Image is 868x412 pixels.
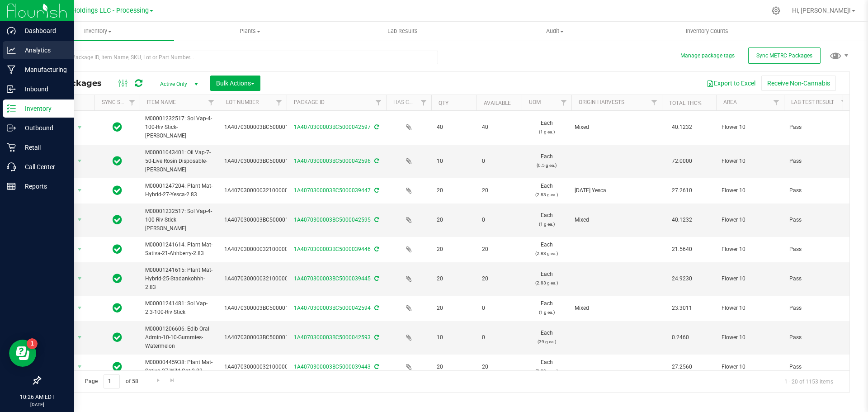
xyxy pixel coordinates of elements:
[145,241,213,258] span: M00001241614: Plant Mat-Sativa-21-Ahhberry-2.83
[113,331,122,344] span: In Sync
[437,157,471,166] span: 10
[31,7,149,14] span: Riviera Creek Holdings LLC - Processing
[527,152,566,170] span: Each
[789,123,846,132] span: Pass
[113,213,122,226] span: In Sync
[722,157,778,166] span: Flower 10
[113,121,122,133] span: In Sync
[16,103,70,114] p: Inventory
[104,374,120,388] input: 1
[722,245,778,254] span: Flower 10
[113,155,122,167] span: In Sync
[667,360,697,374] span: 27.2560
[224,157,301,166] span: 1A4070300003BC5000015982
[680,52,735,60] button: Manage package tags
[74,331,85,344] span: select
[27,338,38,349] iframe: Resource center unread badge
[770,6,782,15] div: Manage settings
[482,333,516,342] span: 0
[102,99,137,105] a: Sync Status
[22,27,174,35] span: Inventory
[210,76,260,91] button: Bulk Actions
[125,95,140,110] a: Filter
[7,65,16,74] inline-svg: Manufacturing
[667,155,697,168] span: 72.0000
[674,27,741,35] span: Inventory Counts
[527,161,566,170] p: (0.5 g ea.)
[437,245,471,254] span: 20
[722,333,778,342] span: Flower 10
[437,304,471,313] span: 20
[789,186,846,195] span: Pass
[16,64,70,75] p: Manufacturing
[631,22,783,41] a: Inventory Counts
[482,363,516,371] span: 20
[484,100,511,106] a: Available
[113,272,122,285] span: In Sync
[527,299,566,317] span: Each
[373,124,379,130] span: Sync from Compliance System
[789,363,846,371] span: Pass
[40,51,438,64] input: Search Package ID, Item Name, SKU, Lot or Part Number...
[373,275,379,282] span: Sync from Compliance System
[789,216,846,224] span: Pass
[647,95,662,110] a: Filter
[216,80,255,87] span: Bulk Actions
[527,367,566,375] p: (2.83 g ea.)
[151,374,165,387] a: Go to the next page
[439,100,448,106] a: Qty
[145,207,213,233] span: M00001232517: Sol Vap-4-100-Riv Stick-[PERSON_NAME]
[294,187,371,194] a: 1A4070300003BC5000039447
[789,333,846,342] span: Pass
[272,95,287,110] a: Filter
[769,95,784,110] a: Filter
[9,340,36,367] iframe: Resource center
[113,302,122,314] span: In Sync
[527,119,566,136] span: Each
[482,123,516,132] span: 40
[16,142,70,153] p: Retail
[437,123,471,132] span: 40
[557,95,571,110] a: Filter
[74,243,85,256] span: select
[224,363,301,371] span: 1A4070300000321000000860
[667,272,697,285] span: 24.9230
[4,393,70,401] p: 10:26 AM EDT
[437,216,471,224] span: 20
[7,85,16,94] inline-svg: Inbound
[527,270,566,287] span: Each
[722,216,778,224] span: Flower 10
[294,99,325,105] a: Package ID
[761,76,836,91] button: Receive Non-Cannabis
[575,186,659,195] div: Value 1: 2025-06-02 Yesca
[777,374,840,388] span: 1 - 20 of 1153 items
[7,143,16,152] inline-svg: Retail
[722,123,778,132] span: Flower 10
[437,333,471,342] span: 10
[527,128,566,136] p: (1 g ea.)
[326,22,479,41] a: Lab Results
[174,22,326,41] a: Plants
[527,241,566,258] span: Each
[16,25,70,36] p: Dashboard
[789,157,846,166] span: Pass
[789,275,846,283] span: Pass
[16,123,70,133] p: Outbound
[166,374,179,387] a: Go to the last page
[175,27,326,35] span: Plants
[437,275,471,283] span: 20
[224,186,301,195] span: 1A4070300000321000000923
[145,358,213,375] span: M00000445938: Plant Mat-Sativa-27-Wild Cat-2.83
[789,304,846,313] span: Pass
[373,187,379,194] span: Sync from Compliance System
[575,304,659,313] div: Value 1: Mixed
[7,26,16,35] inline-svg: Dashboard
[16,161,70,172] p: Call Center
[224,245,301,254] span: 1A4070300000321000000920
[113,243,122,256] span: In Sync
[527,329,566,346] span: Each
[224,304,301,313] span: 1A4070300003BC5000015315
[294,275,371,282] a: 1A4070300003BC5000039445
[145,266,213,292] span: M00001241615: Plant Mat-Hybrid-25-Stadankohhh-2.83
[482,245,516,254] span: 20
